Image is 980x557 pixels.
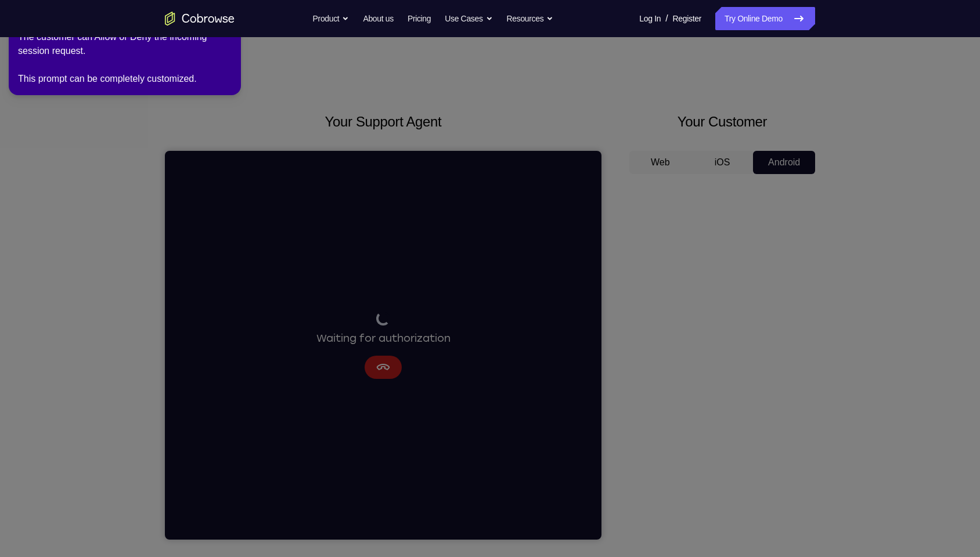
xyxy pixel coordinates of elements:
a: Pricing [408,7,431,30]
a: Register [673,7,701,30]
a: Try Online Demo [715,7,815,30]
div: The customer can Allow or Deny the incoming session request. This prompt can be completely custom... [18,30,232,86]
a: Go to the home page [165,12,235,26]
button: Use Cases [445,7,492,30]
button: Resources [507,7,554,30]
button: Product [313,7,350,30]
button: Cancel [200,205,237,228]
a: About us [363,7,393,30]
span: / [665,12,668,26]
div: Waiting for authorization [152,161,286,196]
a: Log In [639,7,661,30]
